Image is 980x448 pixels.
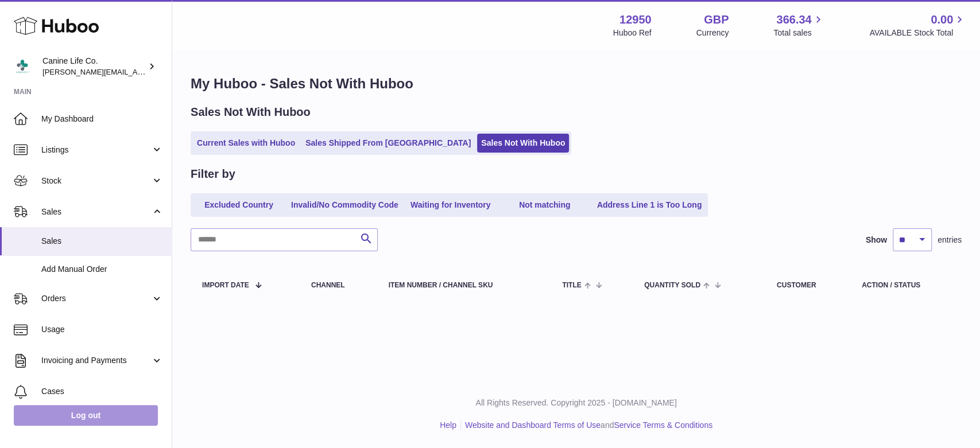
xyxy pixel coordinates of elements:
a: Sales Shipped From [GEOGRAPHIC_DATA] [301,134,475,153]
span: My Dashboard [41,114,163,124]
span: Quantity Sold [644,282,700,289]
div: Action / Status [862,282,950,289]
a: 366.34 Total sales [773,12,824,38]
div: Channel [311,282,366,289]
a: Service Terms & Conditions [614,420,712,430]
span: Total sales [773,28,824,38]
h2: Sales Not With Huboo [191,104,311,120]
strong: 12950 [619,12,652,28]
a: Address Line 1 is Too Long [593,196,706,215]
div: Customer [777,282,839,289]
label: Show [866,235,887,246]
li: and [461,420,712,431]
a: Not matching [499,196,591,215]
a: Sales Not With Huboo [477,134,569,153]
span: Add Manual Order [41,264,163,275]
span: Invoicing and Payments [41,355,151,366]
span: 0.00 [931,12,953,28]
p: All Rights Reserved. Copyright 2025 - [DOMAIN_NAME] [181,398,971,408]
h1: My Huboo - Sales Not With Huboo [191,75,962,93]
div: Currency [696,28,729,38]
a: Waiting for Inventory [405,196,497,215]
div: Huboo Ref [613,28,652,38]
span: Title [562,282,581,289]
a: Excluded Country [193,196,285,215]
a: Website and Dashboard Terms of Use [465,420,601,430]
div: Canine Life Co. [42,56,146,77]
div: Item Number / Channel SKU [389,282,540,289]
span: Import date [202,282,249,289]
span: entries [938,235,962,246]
span: Sales [41,207,151,217]
img: kevin@clsgltd.co.uk [14,58,31,75]
span: Usage [41,324,163,335]
a: Current Sales with Huboo [193,134,299,153]
a: Log out [14,405,158,426]
strong: GBP [704,12,729,28]
span: 366.34 [776,12,811,28]
span: Sales [41,236,163,247]
a: 0.00 AVAILABLE Stock Total [869,12,966,38]
span: [PERSON_NAME][EMAIL_ADDRESS][DOMAIN_NAME] [42,67,230,76]
span: Stock [41,176,151,186]
span: Cases [41,386,163,397]
span: Orders [41,293,151,304]
a: Help [440,420,456,430]
h2: Filter by [191,166,235,182]
span: AVAILABLE Stock Total [869,28,966,38]
a: Invalid/No Commodity Code [287,196,402,215]
span: Listings [41,145,151,155]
